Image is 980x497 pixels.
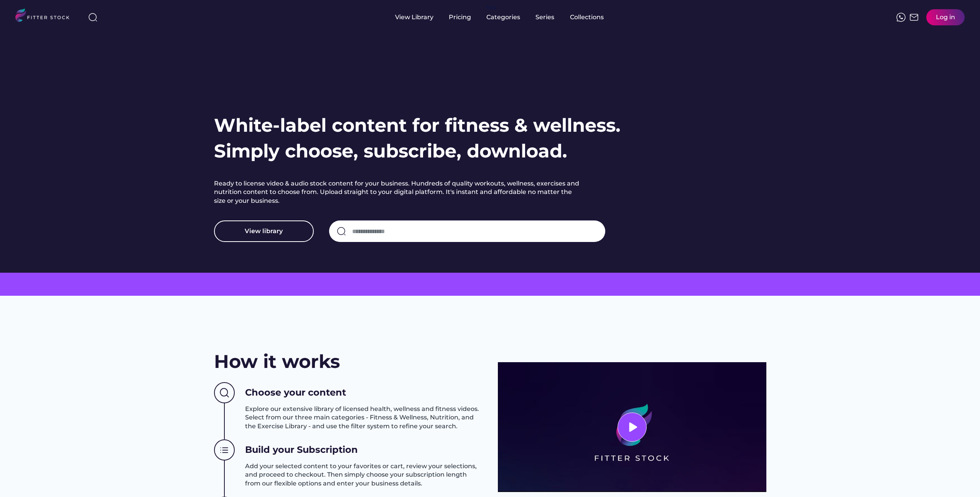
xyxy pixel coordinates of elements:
div: Collections [570,13,604,22]
img: search-normal%203.svg [88,13,97,22]
img: Group%201000002437%20%282%29.svg [214,382,235,404]
img: meteor-icons_whatsapp%20%281%29.svg [896,13,906,22]
img: Group%201000002438.svg [214,439,235,461]
button: View library [214,220,314,242]
div: fvck [486,4,496,12]
h3: Add your selected content to your favorites or cart, review your selections, and proceed to check... [245,462,483,488]
img: search-normal.svg [337,227,346,236]
h3: Explore our extensive library of licensed health, wellness and fitness videos. Select from our th... [245,405,483,431]
div: Series [535,13,555,22]
img: 3977569478e370cc298ad8aabb12f348.png [498,362,766,492]
div: Pricing [449,13,471,22]
h2: How it works [214,349,340,374]
div: View Library [395,13,433,22]
h3: Choose your content [245,386,346,399]
img: LOGO.svg [15,8,76,24]
h2: Ready to license video & audio stock content for your business. Hundreds of quality workouts, wel... [214,179,582,205]
h3: Build your Subscription [245,443,358,456]
div: Log in [936,13,955,22]
img: Frame%2051.svg [909,13,919,22]
h1: White-label content for fitness & wellness. Simply choose, subscribe, download. [214,113,621,164]
div: Categories [486,13,520,22]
